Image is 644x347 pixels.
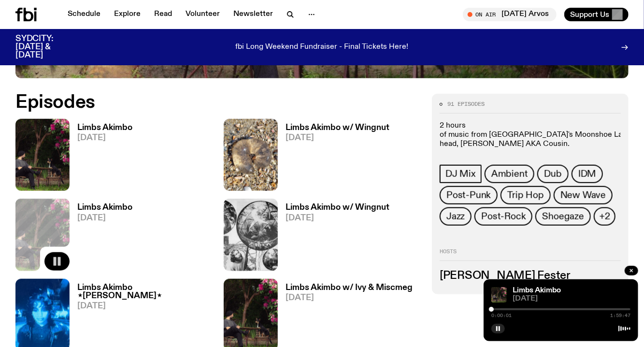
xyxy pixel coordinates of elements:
a: Jazz [440,207,472,226]
span: New Wave [560,190,606,201]
a: Read [148,8,178,21]
a: Volunteer [180,8,226,21]
a: New Wave [554,186,613,204]
a: Shoegaze [535,207,590,226]
span: DJ Mix [445,169,476,179]
span: [DATE] [286,134,389,142]
p: 2 hours of music from [GEOGRAPHIC_DATA]'s Moonshoe Label head, [PERSON_NAME] AKA Cousin. [440,121,621,149]
h3: [PERSON_NAME] Fester [440,271,621,281]
img: Jackson sits at an outdoor table, legs crossed and gazing at a black and brown dog also sitting a... [491,287,507,303]
a: Ambient [485,165,535,183]
h2: Episodes [15,94,420,111]
span: Support Us [570,10,609,19]
a: Dub [537,165,568,183]
button: Support Us [564,8,629,21]
span: Ambient [491,169,528,179]
h3: Limbs Akimbo w/ Ivy & Miscmeg [286,284,413,292]
h3: Limbs Akimbo [77,124,132,132]
h3: Limbs Akimbo [77,203,132,212]
a: Post-Punk [440,186,498,204]
span: Trip Hop [507,190,544,201]
span: Jazz [446,211,465,222]
a: Newsletter [228,8,279,21]
a: DJ Mix [440,165,482,183]
span: [DATE] [77,302,212,310]
a: Limbs Akimbo w/ Wingnut[DATE] [278,203,389,271]
a: Limbs Akimbo[DATE] [70,203,132,271]
a: Explore [108,8,146,21]
span: +2 [600,211,610,222]
span: 0:00:01 [491,313,512,318]
button: +2 [594,207,616,226]
a: Schedule [62,8,106,21]
p: fbi Long Weekend Fundraiser - Final Tickets Here! [236,43,409,52]
span: 91 episodes [447,101,485,107]
span: Dub [544,169,561,179]
h3: Limbs Akimbo w/ Wingnut [286,203,389,212]
span: 1:59:47 [610,313,630,318]
button: On Air[DATE] Arvos [463,8,557,21]
a: Limbs Akimbo w/ Wingnut[DATE] [278,124,389,191]
span: Post-Punk [446,190,491,201]
h3: Limbs Akimbo w/ Wingnut [286,124,389,132]
span: IDM [578,169,596,179]
a: Trip Hop [501,186,550,204]
a: Limbs Akimbo [513,287,561,294]
a: Limbs Akimbo[DATE] [70,124,132,191]
span: Shoegaze [542,211,584,222]
h2: Hosts [440,249,621,260]
span: [DATE] [77,134,132,142]
span: [DATE] [286,214,389,222]
a: IDM [572,165,603,183]
span: [DATE] [77,214,132,222]
h3: Limbs Akimbo ⋆[PERSON_NAME]⋆ [77,284,212,300]
a: Post-Rock [474,207,532,226]
img: Jackson sits at an outdoor table, legs crossed and gazing at a black and brown dog also sitting a... [15,119,70,191]
h3: SYDCITY: [DATE] & [DATE] [15,35,77,59]
img: Image from 'Domebooks: Reflecting on Domebook 2' by Lloyd Kahn [224,199,278,271]
span: [DATE] [286,294,413,302]
span: [DATE] [513,295,630,303]
span: Post-Rock [481,211,526,222]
